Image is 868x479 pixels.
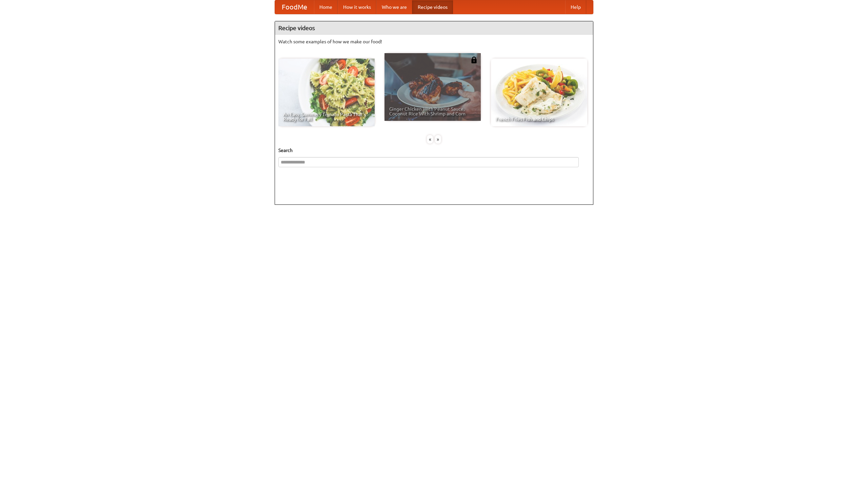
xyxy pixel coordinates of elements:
[283,112,370,122] span: An Easy, Summery Tomato Pasta That's Ready for Fall
[338,0,376,14] a: How it works
[278,147,590,154] h5: Search
[412,0,453,14] a: Recipe videos
[278,38,590,45] p: Watch some examples of how we make our food!
[496,117,583,122] span: French Fries Fish and Chips
[565,0,586,14] a: Help
[491,59,587,126] a: French Fries Fish and Chips
[275,21,593,35] h4: Recipe videos
[278,59,375,126] a: An Easy, Summery Tomato Pasta That's Ready for Fall
[275,0,314,14] a: FoodMe
[435,135,441,144] div: »
[314,0,338,14] a: Home
[376,0,412,14] a: Who we are
[427,135,433,144] div: «
[471,57,477,63] img: 483408.png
